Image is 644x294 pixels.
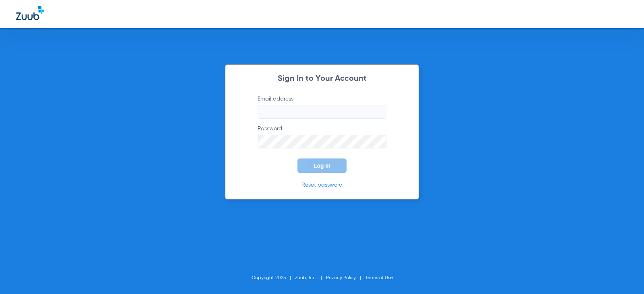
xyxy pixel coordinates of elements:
[258,125,386,148] label: Password
[301,182,343,188] a: Reset password
[314,162,330,169] span: Log In
[326,275,356,280] a: Privacy Policy
[16,6,44,20] img: Zuub Logo
[297,158,347,173] button: Log In
[258,135,386,148] input: Password
[246,75,398,83] h2: Sign In to Your Account
[258,95,386,119] label: Email address
[295,274,326,282] li: Zuub, Inc.
[365,275,393,280] a: Terms of Use
[252,274,295,282] li: Copyright 2025
[258,105,386,119] input: Email address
